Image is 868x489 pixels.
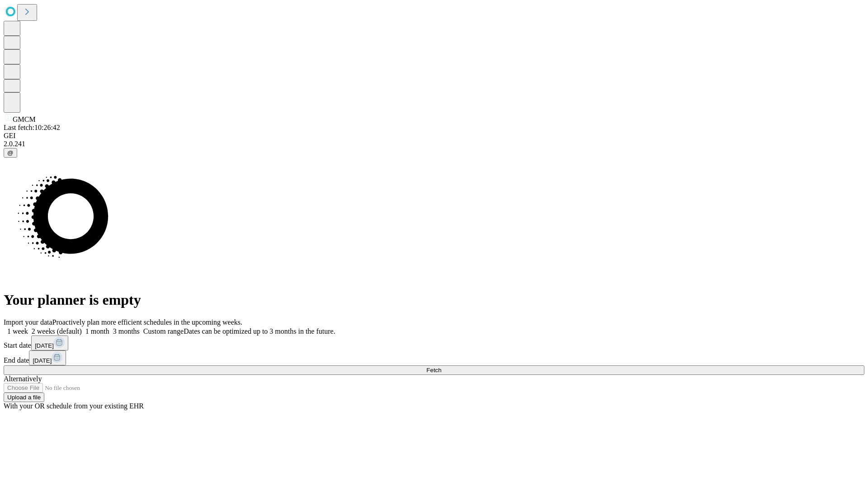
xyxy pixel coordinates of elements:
[4,140,864,148] div: 2.0.241
[426,367,441,374] span: Fetch
[4,365,864,375] button: Fetch
[143,327,184,335] span: Custom range
[4,124,60,131] span: Last fetch: 10:26:42
[4,132,864,140] div: GEI
[4,148,17,158] button: @
[31,336,68,350] button: [DATE]
[4,375,42,383] span: Alternatively
[32,327,82,335] span: 2 weeks (default)
[184,327,335,335] span: Dates can be optimized up to 3 months in the future.
[29,350,66,365] button: [DATE]
[35,342,54,349] span: [DATE]
[7,327,28,335] span: 1 week
[4,318,52,326] span: Import your data
[4,336,864,350] div: Start date
[4,350,864,365] div: End date
[85,327,109,335] span: 1 month
[113,327,140,335] span: 3 months
[7,149,14,156] span: @
[4,393,44,402] button: Upload a file
[52,318,242,326] span: Proactively plan more efficient schedules in the upcoming weeks.
[33,357,52,364] span: [DATE]
[13,115,36,123] span: GMCM
[4,402,144,410] span: With your OR schedule from your existing EHR
[4,292,864,308] h1: Your planner is empty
